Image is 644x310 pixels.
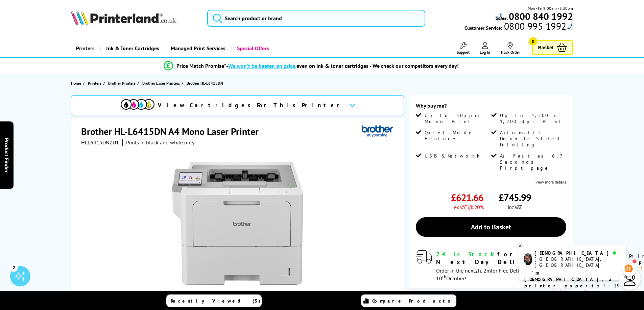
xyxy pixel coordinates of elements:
span: Quiet Mode Feature [425,130,490,142]
b: 0800 840 1992 [509,10,573,23]
span: 24 In Stock [436,250,497,258]
a: Home [71,80,83,87]
span: Printers [88,80,101,87]
span: HLL6415DNZU1 [81,139,119,146]
span: Up to 1,200 x 1,200 dpi Print [500,112,565,124]
a: Recently Viewed (5) [166,294,262,307]
div: Call: 0800 995 1992 [503,23,573,29]
img: hfpfyWBK5wQHBAGPgDf9c6qAYOxxMAAAAASUVORK5CYII= [567,23,573,29]
span: As Fast as 6.7 Seconds First page [500,153,565,171]
li: modal_Promise [55,60,568,72]
a: View more details [535,179,566,185]
a: Brother Laser Printers [142,80,182,87]
span: Recently Viewed (5) [171,298,261,304]
span: USB & Network [425,153,480,159]
div: Call: 0800 840 1992 [496,13,502,21]
i: Prints in black and white only [126,139,194,146]
span: 0 [529,37,537,46]
img: chris-livechat.png [524,253,532,265]
span: Mon - Fri 9:00am - 5:30pm [528,5,573,11]
span: Customer Service: [464,23,573,31]
div: modal_delivery [416,250,566,281]
span: Brother Laser Printers [142,80,180,87]
a: Add to Basket [416,217,566,237]
img: user-headset-light.svg [623,272,637,286]
span: £745.99 [499,191,531,204]
span: View Cartridges For This Printer [158,102,344,109]
span: Brother HL-L6415DN [187,80,223,87]
img: Brother HL-L6415DN [172,159,305,291]
span: Automatic Double Sided Printing [500,130,565,148]
a: Brother Printers [108,80,137,87]
a: Brother HL-L6415DN [187,80,225,87]
a: Compare Products [361,294,456,307]
span: Home [71,80,81,87]
span: Order in the next for Free Delivery [DATE] 10 October! [436,267,545,282]
div: for FREE Next Day Delivery [436,250,566,266]
span: Support [457,50,470,55]
a: Log In [480,42,490,55]
span: Brother Printers [108,80,136,87]
img: Brother [362,125,393,138]
span: Log In [480,50,490,55]
span: 2h, 2m [475,267,491,274]
div: [DEMOGRAPHIC_DATA] [534,250,621,256]
span: ex VAT @ 20% [454,204,483,210]
a: Support [457,42,470,55]
div: 2 [10,264,18,271]
span: Compare Products [372,298,454,304]
b: I'm [DEMOGRAPHIC_DATA], a printer expert [524,270,614,289]
img: Printerland Logo [71,10,176,25]
a: Special Offers [231,40,274,57]
a: Printerland Logo [71,10,199,26]
div: Why buy me? [416,102,566,112]
span: £621.66 [451,191,483,204]
a: 0800 840 1992 [508,13,573,20]
span: Ink & Toner Cartridges [106,40,159,57]
span: Product Finder [3,138,10,172]
span: We won’t be beaten on price, [228,62,296,69]
p: of 19 years! I can help you choose the right product [524,270,621,308]
sup: th [442,274,446,280]
img: hfpfyWBK5wQHBAGPgDf9c6qAYOxxMAAAAASUVORK5CYII= [497,13,502,19]
a: Ink & Toner Cartridges [100,40,164,57]
h1: Brother HL-L6415DN A4 Mono Laser Printer [81,125,265,138]
input: Search product or brand [207,10,425,27]
div: - even on ink & toner cartridges - We check our competitors every day! [226,62,459,69]
a: Printers [71,40,100,57]
a: Printers [88,80,103,87]
img: View Cartridges [121,99,154,110]
a: Managed Print Services [164,40,231,57]
span: inc VAT [508,204,522,210]
span: Price Match Promise* [176,62,226,69]
div: [GEOGRAPHIC_DATA], [GEOGRAPHIC_DATA] [534,256,621,268]
a: Basket 0 [532,40,573,55]
span: Up to 50ppm Mono Print [425,112,490,124]
span: Basket [538,43,553,52]
a: Track Order [500,42,520,55]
